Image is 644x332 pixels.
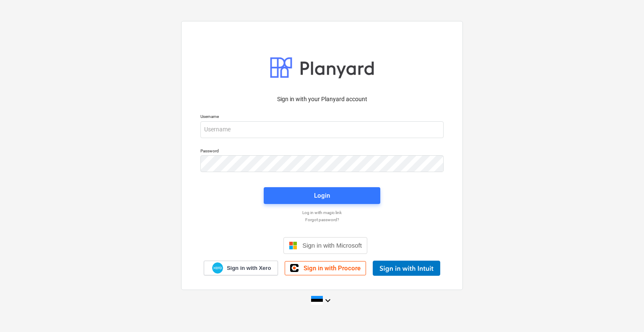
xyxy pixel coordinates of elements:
span: Sign in with Procore [304,264,361,272]
i: keyboard_arrow_down [323,295,333,306]
button: Login [264,187,380,204]
span: Sign in with Xero [227,264,271,272]
p: Sign in with your Planyard account [200,95,444,104]
p: Username [200,114,444,121]
a: Sign in with Xero [204,261,278,275]
img: Xero logo [212,262,223,274]
input: Username [200,121,444,138]
a: Sign in with Procore [285,261,366,275]
a: Forgot password? [196,217,448,222]
div: Login [314,190,330,201]
span: Sign in with Microsoft [302,242,362,249]
p: Password [200,148,444,155]
img: Microsoft logo [289,241,297,250]
a: Log in with magic link [196,210,448,215]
